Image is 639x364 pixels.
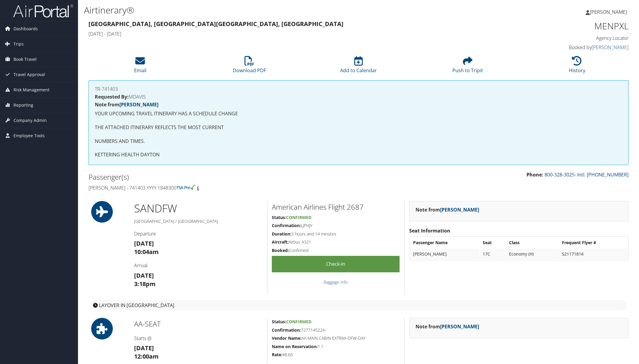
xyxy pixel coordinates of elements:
[13,113,47,128] span: Company Admin
[84,4,450,16] h1: Airtinerary®
[88,185,354,191] h4: [PERSON_NAME] - 741403 YYYY 1848300
[480,249,505,259] td: 17C
[134,230,262,237] h4: Departure
[134,239,154,247] strong: [DATE]
[500,20,629,32] h1: MENPXL
[95,94,622,99] h4: MDAVIS
[134,271,154,280] strong: [DATE]
[272,215,286,220] strong: Status:
[452,59,483,74] a: Push to Tripit
[272,231,291,237] strong: Duration:
[13,37,24,52] span: Trips
[13,52,37,67] span: Book Travel
[415,323,479,330] strong: Note from
[95,138,622,145] p: NUMBERS AND TIMES.
[272,319,286,324] strong: Status:
[13,4,73,18] img: airportal-logo.png
[272,344,400,350] h5: 1.1
[272,239,400,245] h5: Airbus A321
[272,352,400,358] h5: 48.60
[95,151,622,159] p: KETTERING HEALTH DAYTON
[286,319,311,324] span: Confirmed
[592,44,628,51] a: [PERSON_NAME]
[233,59,266,74] a: Download PDF
[272,335,400,341] h5: AA MAIN CABIN EXTRAA-DFW-DAY
[559,237,628,248] th: Frequent Flyer #
[272,335,301,341] strong: Vendor Name:
[286,215,311,220] span: Confirmed
[272,352,282,357] strong: Rate:
[324,279,348,285] a: Baggage Info
[526,171,543,178] strong: Phone:
[340,59,377,74] a: Add to Calendar
[415,206,479,213] strong: Note from
[95,110,622,118] p: YOUR UPCOMING TRAVEL ITINERARY HAS A SCHEDULE CHANGE
[134,201,262,216] h1: SAN DFW
[272,223,400,229] h5: LJPHJY
[134,280,156,288] strong: 3:18pm
[586,3,633,21] a: [PERSON_NAME]
[13,98,33,113] span: Reporting
[272,223,301,228] strong: Confirmation:
[90,300,627,310] div: layover in [GEOGRAPHIC_DATA]
[272,247,400,253] h5: Confirmed
[88,172,354,182] h2: Passenger(s)
[88,20,343,28] strong: [GEOGRAPHIC_DATA], [GEOGRAPHIC_DATA] [GEOGRAPHIC_DATA], [GEOGRAPHIC_DATA]
[13,128,45,143] span: Employee Tools
[272,202,400,212] h2: American Airlines Flight 2687
[134,248,159,256] strong: 10:04am
[409,227,450,234] strong: Seat Information
[440,206,479,213] a: [PERSON_NAME]
[272,231,400,237] h5: 3 hours and 14 minutes
[569,59,585,74] a: History
[176,185,196,190] img: tsa-precheck.png
[544,171,628,178] a: 800-328-3025- Intl. [PHONE_NUMBER]
[272,256,400,272] a: Check-in
[134,59,146,74] a: Email
[272,327,301,333] strong: Confirmation:
[272,327,400,333] h5: 727714522A-
[13,67,45,82] span: Travel Approval
[500,35,629,41] h4: Agency Locator
[506,249,558,259] td: Economy (H)
[119,101,158,108] a: [PERSON_NAME]
[559,249,628,259] td: 521171814
[500,44,629,51] h4: Booked by
[272,247,289,253] strong: Booked:
[272,344,318,349] strong: Name on Reservation:
[134,352,159,360] strong: 12:00am
[13,21,38,36] span: Dashboards
[134,335,262,342] h4: Starts @
[134,218,262,224] h5: [GEOGRAPHIC_DATA] / [GEOGRAPHIC_DATA]
[506,237,558,248] th: Class
[440,323,479,330] a: [PERSON_NAME]
[134,262,262,269] h4: Arrival
[95,93,129,100] strong: Requested By:
[480,237,505,248] th: Seat
[590,9,627,15] span: [PERSON_NAME]
[410,237,479,248] th: Passenger Name
[134,319,262,329] h2: AA-SEAT
[272,239,289,245] strong: Aircraft:
[410,249,479,259] td: [PERSON_NAME]
[134,344,154,352] strong: [DATE]
[95,87,622,91] h4: TR-741403
[88,31,491,37] h4: [DATE] - [DATE]
[13,82,49,97] span: Risk Management
[95,101,158,108] strong: Note from
[95,124,622,132] p: THE ATTACHED ITINERARY REFLECTS THE MOST CURRENT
